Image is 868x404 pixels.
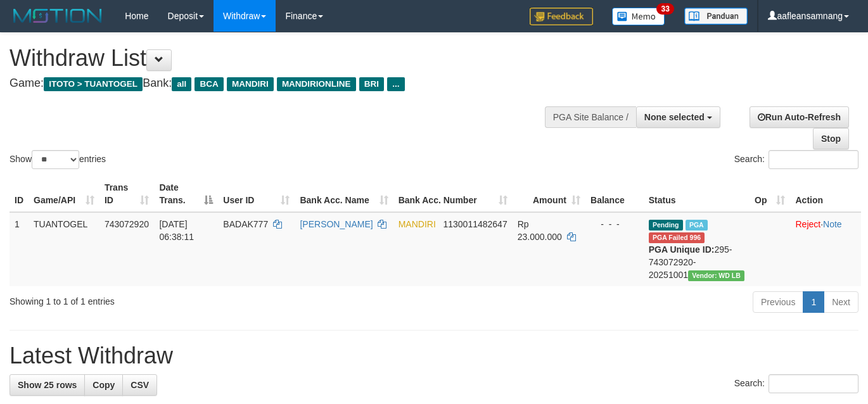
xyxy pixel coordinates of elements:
th: Balance [585,176,644,212]
a: CSV [122,374,157,396]
span: PGA Error [649,232,705,243]
img: Button%20Memo.svg [612,8,665,25]
div: PGA Site Balance / [545,106,636,128]
span: all [172,77,191,91]
input: Search: [769,150,858,169]
td: 1 [10,212,29,286]
span: ... [387,77,404,91]
span: BADAK777 [223,219,268,229]
a: Next [824,291,858,313]
span: MANDIRI [227,77,274,91]
a: Note [823,219,842,229]
span: ITOTO > TUANTOGEL [44,77,143,91]
a: Show 25 rows [10,374,85,396]
a: Copy [84,374,123,396]
td: TUANTOGEL [29,212,99,286]
img: Feedback.jpg [530,8,593,25]
h1: Latest Withdraw [10,343,858,369]
label: Search: [734,374,858,393]
span: BCA [195,77,223,91]
div: - - - [590,218,639,230]
input: Search: [769,374,858,393]
button: None selected [636,106,720,128]
div: Showing 1 to 1 of 1 entries [10,290,352,308]
b: PGA Unique ID: [649,244,715,255]
th: Status [644,176,750,212]
span: CSV [131,380,149,390]
th: Op: activate to sort column ascending [750,176,790,212]
td: 295-743072920-20251001 [644,212,750,286]
a: [PERSON_NAME] [300,219,373,229]
select: Showentries [32,150,79,169]
th: Bank Acc. Name: activate to sort column ascending [295,176,393,212]
img: panduan.png [684,8,748,25]
th: Bank Acc. Number: activate to sort column ascending [393,176,513,212]
span: Copy [93,380,115,390]
span: Marked by aafchonlypin [686,220,708,230]
span: MANDIRI [399,219,436,229]
span: 33 [656,3,673,15]
span: None selected [644,112,705,122]
th: Game/API: activate to sort column ascending [29,176,99,212]
th: User ID: activate to sort column ascending [218,176,295,212]
a: Reject [795,219,820,229]
th: ID [10,176,29,212]
h4: Game: Bank: [10,77,566,90]
span: Show 25 rows [18,380,77,390]
th: Amount: activate to sort column ascending [513,176,585,212]
th: Action [790,176,861,212]
span: 743072920 [105,219,149,229]
th: Date Trans.: activate to sort column descending [154,176,218,212]
h1: Withdraw List [10,46,566,71]
a: Previous [753,291,803,313]
a: 1 [803,291,824,313]
td: · [790,212,861,286]
span: [DATE] 06:38:11 [159,219,194,242]
span: Vendor URL: https://dashboard.q2checkout.com/secure [688,270,744,281]
span: Copy 1130011482647 to clipboard [443,219,507,229]
span: Pending [649,220,683,230]
label: Show entries [10,150,106,169]
span: BRI [359,77,384,91]
a: Stop [813,128,849,149]
a: Run Auto-Refresh [750,106,849,128]
img: MOTION_logo.png [10,6,106,25]
span: MANDIRIONLINE [277,77,356,91]
th: Trans ID: activate to sort column ascending [99,176,155,212]
span: Rp 23.000.000 [518,219,562,242]
label: Search: [734,150,858,169]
